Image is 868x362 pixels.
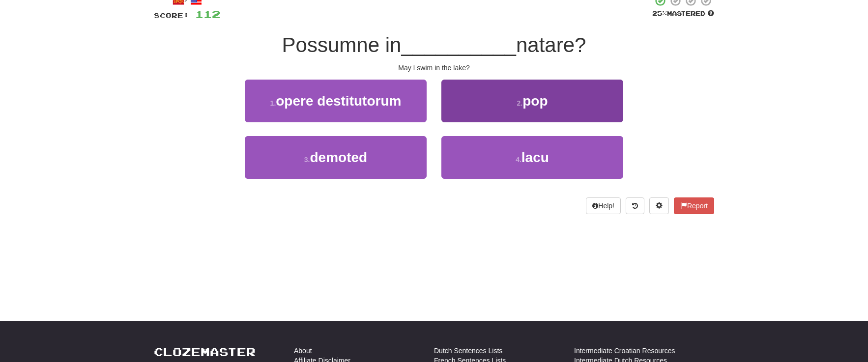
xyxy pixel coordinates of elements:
span: opere destitutorum [276,93,401,109]
button: 3.demoted [245,136,427,179]
span: pop [522,93,548,109]
button: Help! [586,197,621,214]
button: 2.pop [441,80,623,122]
small: 4 . [516,156,521,164]
a: Dutch Sentences Lists [434,346,502,356]
a: Clozemaster [154,346,256,358]
span: natare? [516,33,586,56]
span: Possumne in [282,33,402,56]
span: Score: [154,11,189,20]
small: 3 . [304,156,310,164]
span: demoted [310,150,368,165]
a: Intermediate Croatian Resources [574,346,675,356]
small: 2 . [517,99,523,107]
button: Report [674,197,714,214]
div: May I swim in the lake? [154,63,714,73]
button: 4.lacu [441,136,623,179]
span: __________ [401,33,516,56]
button: 1.opere destitutorum [245,80,427,122]
div: Mastered [652,9,714,18]
small: 1 . [270,99,276,107]
button: Round history (alt+y) [626,197,644,214]
a: About [294,346,312,356]
span: 112 [195,8,220,20]
span: lacu [521,150,549,165]
span: 25 % [652,9,667,17]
